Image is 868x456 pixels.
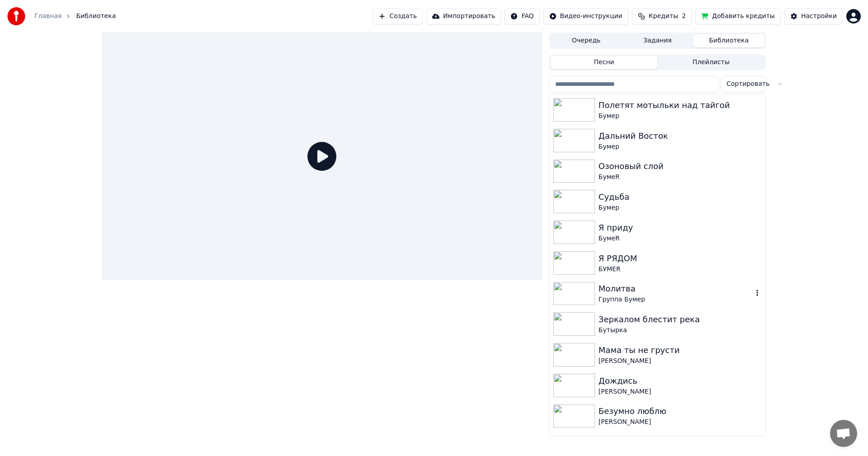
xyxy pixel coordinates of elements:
[693,34,764,47] button: Библиотека
[599,265,762,274] div: БУМЕR
[682,12,686,21] span: 2
[76,12,116,21] span: Библиотека
[649,12,678,21] span: Кредиты
[599,418,762,427] div: [PERSON_NAME]
[830,420,857,447] a: Открытый чат
[622,34,693,47] button: Задания
[426,8,501,24] button: Импортировать
[551,34,622,47] button: Очередь
[599,344,762,357] div: Мама ты не грусти
[599,295,753,304] div: Группа Бумер
[599,313,762,326] div: Зеркалом блестит река
[695,8,781,24] button: Добавить кредиты
[726,80,769,89] span: Сортировать
[599,203,762,212] div: Бумер
[373,8,422,24] button: Создать
[599,99,762,112] div: Полетят мотыльки над тайгой
[657,56,764,69] button: Плейлисты
[599,112,762,121] div: Бумер
[599,375,762,387] div: Дождись
[599,357,762,366] div: [PERSON_NAME]
[543,8,628,24] button: Видео-инструкции
[599,160,762,173] div: Озоновый слой
[551,56,658,69] button: Песни
[599,130,762,142] div: Дальний Восток
[599,173,762,182] div: БумеR
[505,8,539,24] button: FAQ
[599,405,762,418] div: Безумно люблю
[599,387,762,396] div: [PERSON_NAME]
[599,326,762,335] div: Бутырка
[7,7,25,25] img: youka
[632,8,692,24] button: Кредиты2
[34,12,61,21] a: Главная
[599,234,762,243] div: БумеR
[599,282,753,295] div: Молитва
[599,221,762,234] div: Я приду
[599,142,762,151] div: Бумер
[801,12,837,21] div: Настройки
[599,191,762,203] div: Судьба
[34,12,116,21] nav: breadcrumb
[784,8,843,24] button: Настройки
[599,252,762,265] div: Я РЯДОМ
